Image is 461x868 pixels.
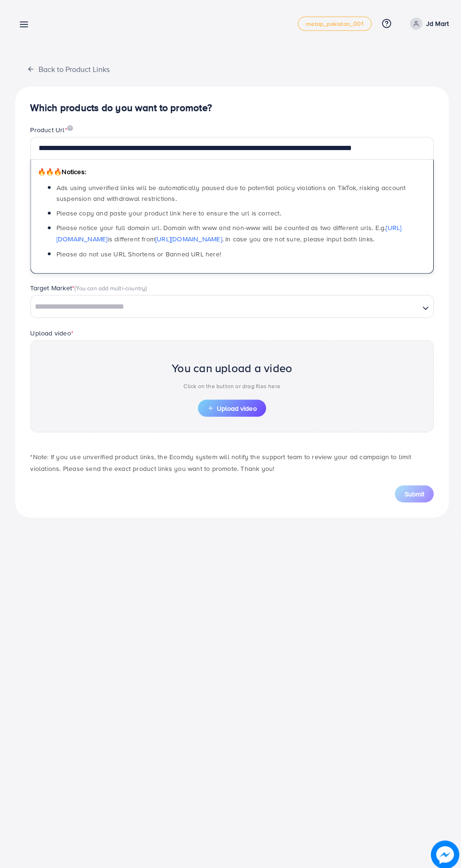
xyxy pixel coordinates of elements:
span: Upload video [206,402,255,409]
span: Ads using unverified links will be automatically paused due to potential policy violations on Tik... [56,182,403,202]
input: Search for option [32,298,416,312]
label: Upload video [30,326,73,335]
h2: You can upload a video [171,359,291,373]
span: Notices: [37,166,86,175]
p: Click on the button or drag files here [171,378,291,390]
a: [URL][DOMAIN_NAME] [56,222,399,242]
span: metap_pakistan_001 [304,21,361,27]
div: Search for option [30,293,431,316]
img: image [67,124,72,130]
a: metap_pakistan_001 [296,16,369,31]
a: Jd Mart [404,17,446,30]
button: Back to Product Links [15,58,121,79]
span: 🔥🔥🔥 [37,166,61,175]
a: [URL][DOMAIN_NAME] [154,233,221,242]
button: Upload video [197,397,264,414]
p: *Note: If you use unverified product links, the Ecomdy system will notify the support team to rev... [30,448,431,471]
h4: Which products do you want to promote? [30,101,431,113]
p: Jd Mart [423,18,446,29]
span: Please notice your full domain url. Domain with www and non-www will be counted as two different ... [56,222,399,242]
span: Please do not use URL Shortens or Banned URL here! [56,247,220,257]
button: Submit [392,482,431,499]
span: Submit [402,486,421,495]
span: (You can add multi-country) [74,282,146,290]
img: image [428,835,456,863]
label: Target Market [30,281,146,291]
label: Product Url [30,124,72,134]
span: Please copy and paste your product link here to ensure the url is correct. [56,207,279,216]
